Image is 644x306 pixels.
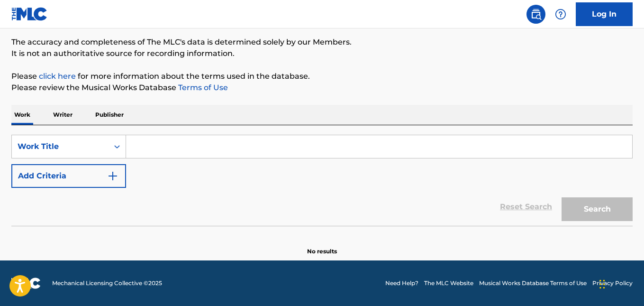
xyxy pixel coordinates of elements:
[526,5,545,24] a: Public Search
[385,279,418,287] a: Need Help?
[597,260,644,306] div: Widget de chat
[597,260,644,306] iframe: Chat Widget
[11,164,126,188] button: Add Criteria
[479,279,587,287] a: Musical Works Database Terms of Use
[11,37,633,48] p: The accuracy and completeness of The MLC's data is determined solely by our Members.
[11,48,633,59] p: It is not an authoritative source for recording information.
[11,71,633,82] p: Please for more information about the terms used in the database.
[530,9,542,20] img: search
[599,270,605,298] div: Arrastrar
[92,105,127,125] p: Publisher
[551,5,570,24] div: Help
[11,278,41,289] img: logo
[555,9,566,20] img: help
[11,82,633,93] p: Please review the Musical Works Database
[18,141,103,152] div: Work Title
[50,105,75,125] p: Writer
[107,170,118,182] img: 9d2ae6d4665cec9f34b9.svg
[52,279,162,287] span: Mechanical Licensing Collective © 2025
[11,105,33,125] p: Work
[176,83,228,92] a: Terms of Use
[11,135,633,226] form: Search Form
[592,279,633,287] a: Privacy Policy
[576,2,633,26] a: Log In
[39,72,76,81] a: click here
[11,7,48,21] img: MLC Logo
[307,236,337,256] p: No results
[424,279,473,287] a: The MLC Website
